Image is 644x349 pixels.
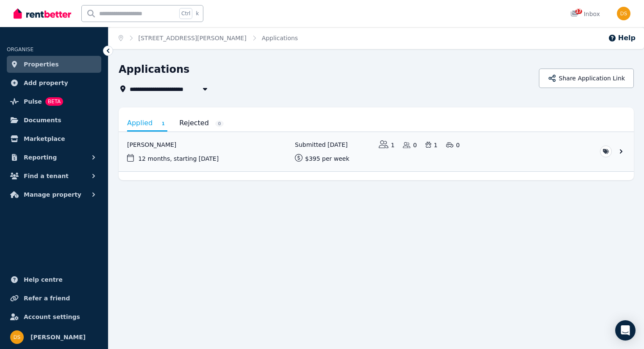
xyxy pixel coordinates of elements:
[539,69,634,88] button: Share Application Link
[45,97,63,106] span: BETA
[24,275,63,285] span: Help centre
[262,34,298,42] span: Applications
[7,74,101,91] a: Add property
[196,10,199,17] span: k
[24,293,70,303] span: Refer a friend
[575,9,582,14] span: 17
[159,121,167,127] span: 1
[179,116,224,130] a: Rejected
[24,171,69,181] span: Find a tenant
[7,112,101,129] a: Documents
[24,190,81,200] span: Manage property
[7,93,101,110] a: PulseBETA
[215,121,224,127] span: 0
[608,33,636,43] button: Help
[7,168,101,184] button: Find a tenant
[7,47,33,52] span: ORGANISE
[7,271,101,288] a: Help centre
[119,63,189,76] h1: Applications
[179,8,192,19] span: Ctrl
[570,10,600,18] div: Inbox
[24,78,68,88] span: Add property
[615,320,636,341] div: Open Intercom Messenger
[24,312,80,322] span: Account settings
[14,7,71,20] img: RentBetter
[7,290,101,307] a: Refer a friend
[7,56,101,73] a: Properties
[31,332,86,342] span: [PERSON_NAME]
[24,115,61,125] span: Documents
[24,152,57,162] span: Reporting
[139,35,247,41] a: [STREET_ADDRESS][PERSON_NAME]
[7,186,101,203] button: Manage property
[24,134,65,144] span: Marketplace
[7,130,101,147] a: Marketplace
[127,116,167,132] a: Applied
[119,132,634,171] a: View application: Coral Briggs
[617,7,630,20] img: Donna Stone
[108,27,308,49] nav: Breadcrumb
[10,330,24,344] img: Donna Stone
[24,59,59,69] span: Properties
[24,96,42,107] span: Pulse
[7,149,101,166] button: Reporting
[7,308,101,325] a: Account settings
